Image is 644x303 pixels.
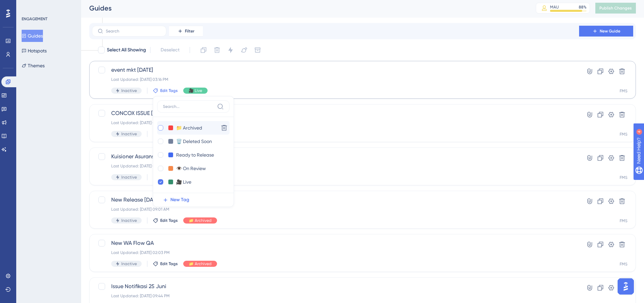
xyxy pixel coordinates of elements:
[111,109,560,117] span: CONCOX ISSUE [DATE]
[111,153,560,161] span: Kuisioner Asuransi
[169,26,203,37] button: Filter
[160,261,178,266] span: Edit Tags
[22,30,43,42] button: Guides
[111,66,560,74] span: event mkt [DATE]
[176,124,204,132] input: New Tag
[189,218,212,223] span: 📁 Archived
[111,250,560,255] div: Last Updated: [DATE] 02:03 PM
[170,196,189,204] span: New Tag
[111,293,560,299] div: Last Updated: [DATE] 09:44 PM
[595,3,636,14] button: Publish Changes
[620,175,627,180] div: FMS
[176,137,215,146] input: New Tag
[121,218,137,223] span: Inactive
[189,88,202,93] span: 🎥 Live
[579,4,587,10] div: 88 %
[111,282,560,290] span: Issue Notifikasi 25 Juni
[176,178,203,186] input: New Tag
[550,4,559,10] div: MAU
[620,261,627,267] div: FMS
[160,218,178,223] span: Edit Tags
[111,207,560,212] div: Last Updated: [DATE] 09:01 AM
[176,191,211,200] input: New Tag
[121,131,137,137] span: Inactive
[22,16,47,22] div: ENGAGEMENT
[157,193,234,207] button: New Tag
[154,44,186,56] button: Deselect
[599,5,632,11] span: Publish Changes
[153,261,178,266] button: Edit Tags
[121,88,137,93] span: Inactive
[153,88,178,93] button: Edit Tags
[111,120,560,125] div: Last Updated: [DATE] 09:25 PM
[620,218,627,224] div: FMS
[163,104,214,109] input: Search...
[111,239,560,247] span: New WA Flow QA
[176,164,208,173] input: New Tag
[111,196,560,204] span: New Release [DATE]
[185,28,194,34] span: Filter
[189,261,212,266] span: 📁 Archived
[579,26,633,37] button: New Guide
[22,60,45,72] button: Themes
[620,132,627,137] div: FMS
[616,276,636,297] iframe: UserGuiding AI Assistant Launcher
[153,218,178,223] button: Edit Tags
[22,45,47,57] button: Hotspots
[89,3,519,13] div: Guides
[111,77,560,82] div: Last Updated: [DATE] 03:16 PM
[121,174,137,180] span: Inactive
[111,163,560,169] div: Last Updated: [DATE] 08:58 AM
[16,2,42,10] span: Need Help?
[160,88,178,93] span: Edit Tags
[161,46,180,54] span: Deselect
[106,29,161,33] input: Search
[176,151,215,159] input: New Tag
[121,261,137,266] span: Inactive
[107,46,146,54] span: Select All Showing
[47,3,49,9] div: 4
[600,28,620,34] span: New Guide
[620,88,627,94] div: FMS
